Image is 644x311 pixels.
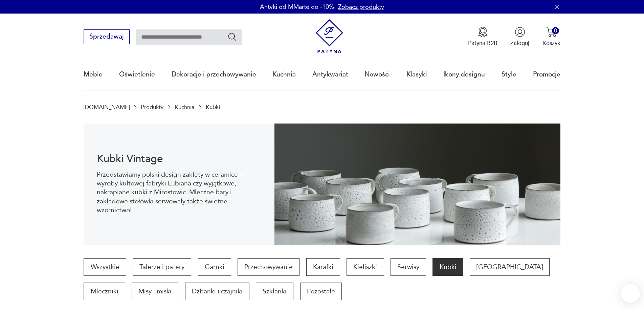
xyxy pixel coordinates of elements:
h1: Kubki Vintage [97,154,262,164]
a: Kieliszki [347,258,384,276]
a: Kuchnia [175,104,195,110]
div: 0 [552,27,559,34]
a: Antykwariat [312,59,348,90]
a: Dekoracje i przechowywanie [172,59,256,90]
a: Wszystkie [84,258,126,276]
a: Mleczniki [84,283,125,300]
img: Patyna - sklep z meblami i dekoracjami vintage [312,19,347,53]
p: Kubki [206,104,220,110]
iframe: Smartsupp widget button [621,284,640,303]
a: Oświetlenie [119,59,155,90]
img: Ikona medalu [478,27,488,37]
p: Przedstawiamy polski design zaklęty w ceramice – wyroby kultowej fabryki Lubiana czy wyjątkowe, n... [97,170,262,215]
a: Produkty [141,104,163,110]
a: Sprzedawaj [84,35,129,40]
img: Ikonka użytkownika [515,27,525,37]
p: Antyki od MMarte do -10% [260,3,334,11]
a: [GEOGRAPHIC_DATA] [470,258,550,276]
a: Garnki [198,258,231,276]
p: Zaloguj [510,39,529,47]
a: Talerze i patery [133,258,191,276]
a: Zobacz produkty [338,3,384,11]
a: Style [502,59,516,90]
a: Misy i miski [132,283,178,300]
img: Ikona koszyka [546,27,557,37]
button: Szukaj [227,32,237,42]
button: Patyna B2B [468,27,497,47]
a: Nowości [364,59,390,90]
img: c6889ce7cfaffc5c673006ca7561ba64.jpg [274,124,560,245]
p: Koszyk [542,39,560,47]
button: Zaloguj [510,27,529,47]
a: Klasyki [406,59,427,90]
a: Kuchnia [272,59,296,90]
a: [DOMAIN_NAME] [84,104,130,110]
a: Szklanki [256,283,293,300]
a: Kubki [432,258,463,276]
p: Patyna B2B [468,39,497,47]
a: Promocje [533,59,560,90]
button: Sprzedawaj [84,29,129,44]
a: Pozostałe [300,283,342,300]
a: Meble [84,59,103,90]
a: Serwisy [391,258,426,276]
button: 0Koszyk [542,27,560,47]
a: Karafki [306,258,340,276]
a: Przechowywanie [238,258,299,276]
a: Ikona medaluPatyna B2B [468,27,497,47]
a: Ikony designu [443,59,485,90]
a: Dzbanki i czajniki [185,283,249,300]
